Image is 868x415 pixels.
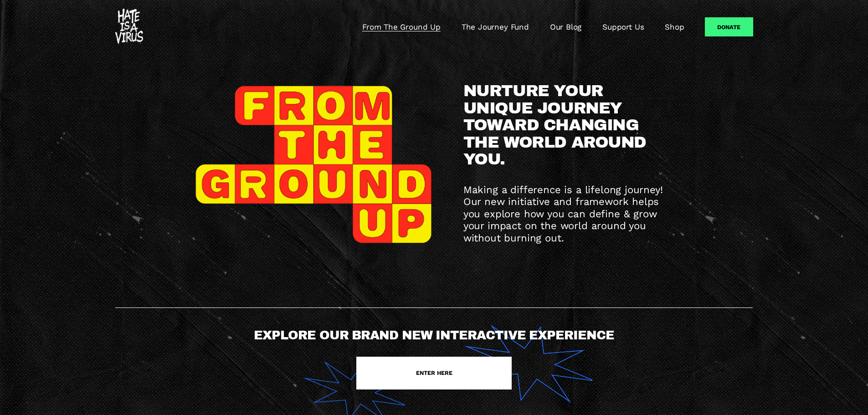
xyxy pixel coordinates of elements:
[463,184,667,244] span: Making a difference is a lifelong journey! Our new initiative and framework helps you explore how...
[115,9,143,45] img: #HATEISAVIRUS
[195,329,673,342] h4: EXPLORE OUR BRAND NEW INTERACTIVE EXPERIENCE
[356,357,512,389] a: ENTER HERE
[463,82,651,168] span: NURTURE YOUR UNIQUE JOURNEY TOWARD CHANGING THE WORLD AROUND YOU.
[665,21,684,32] a: Shop
[362,21,441,32] a: From The Ground Up
[602,21,644,32] a: Support Us
[705,17,753,36] a: Donate
[462,21,529,32] a: The Journey Fund
[550,21,582,32] a: Our Blog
